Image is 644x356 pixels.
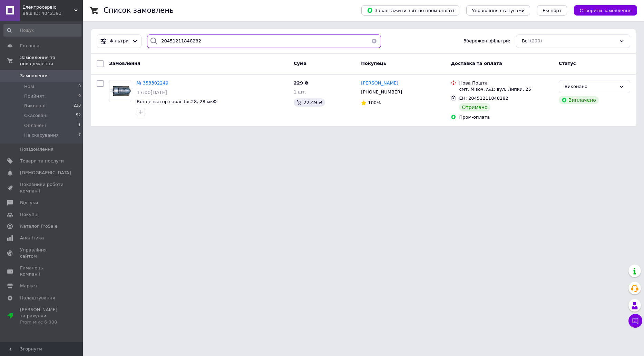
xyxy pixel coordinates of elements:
[567,8,637,13] a: Створити замовлення
[147,34,381,48] input: Пошук за номером замовлення, ПІБ покупця, номером телефону, Email, номером накладної
[22,10,83,17] div: Ваш ID: 4042393
[109,61,140,66] span: Замовлення
[24,112,48,119] span: Скасовані
[78,132,81,138] span: 7
[20,211,39,218] span: Покупці
[78,122,81,129] span: 1
[368,100,381,105] span: 100%
[530,38,542,43] span: (290)
[543,8,562,13] span: Експорт
[24,122,46,129] span: Оплачені
[20,295,55,301] span: Налаштування
[74,103,81,109] span: 230
[559,61,576,66] span: Статус
[3,24,81,37] input: Пошук
[294,80,309,86] span: 229 ₴
[472,8,525,13] span: Управління статусами
[459,96,508,101] span: ЕН: 20451211848282
[137,80,168,86] a: № 353302249
[20,158,64,164] span: Товари та послуги
[20,43,39,49] span: Головна
[628,314,642,328] button: Чат з покупцем
[574,5,637,16] button: Створити замовлення
[361,5,459,16] button: Завантажити звіт по пром-оплаті
[459,80,553,86] div: Нова Пошта
[451,61,502,66] span: Доставка та оплата
[294,61,306,66] span: Cума
[20,146,53,152] span: Повідомлення
[459,103,490,111] div: Отримано
[20,200,38,206] span: Відгуки
[361,89,402,95] span: [PHONE_NUMBER]
[459,86,553,92] div: смт. Мізоч, №1: вул. Липки, 25
[522,38,529,44] span: Всі
[78,93,81,99] span: 0
[137,90,167,95] span: 17:00[DATE]
[361,80,398,86] span: [PERSON_NAME]
[24,93,46,99] span: Прийняті
[20,307,64,326] span: [PERSON_NAME] та рахунки
[20,181,64,194] span: Показники роботи компанії
[466,5,530,16] button: Управління статусами
[579,8,632,13] span: Створити замовлення
[20,265,64,277] span: Гаманець компанії
[20,170,71,176] span: [DEMOGRAPHIC_DATA]
[294,98,325,107] div: 22.49 ₴
[20,247,64,259] span: Управління сайтом
[76,112,81,119] span: 52
[367,7,454,13] span: Завантажити звіт по пром-оплаті
[367,34,381,48] button: Очистить
[110,38,129,44] span: Фільтри
[137,99,217,104] a: Конденсатор capacitor.28, 28 мкФ
[361,61,386,66] span: Покупець
[104,6,174,14] h1: Список замовлень
[464,38,510,44] span: Збережені фільтри:
[20,55,83,67] span: Замовлення та повідомлення
[559,96,599,104] div: Виплачено
[20,73,49,79] span: Замовлення
[78,83,81,90] span: 0
[22,4,74,10] span: Електросервіс
[20,319,64,325] div: Prom мікс 6 000
[20,223,57,229] span: Каталог ProSale
[459,114,553,120] div: Пром-оплата
[294,89,306,95] span: 1 шт.
[20,235,44,241] span: Аналітика
[24,83,34,90] span: Нові
[565,83,616,90] div: Виконано
[20,283,38,289] span: Маркет
[109,86,131,96] img: Фото товару
[24,132,59,138] span: На скасування
[537,5,567,16] button: Експорт
[24,103,46,109] span: Виконані
[109,80,131,102] a: Фото товару
[361,80,398,87] a: [PERSON_NAME]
